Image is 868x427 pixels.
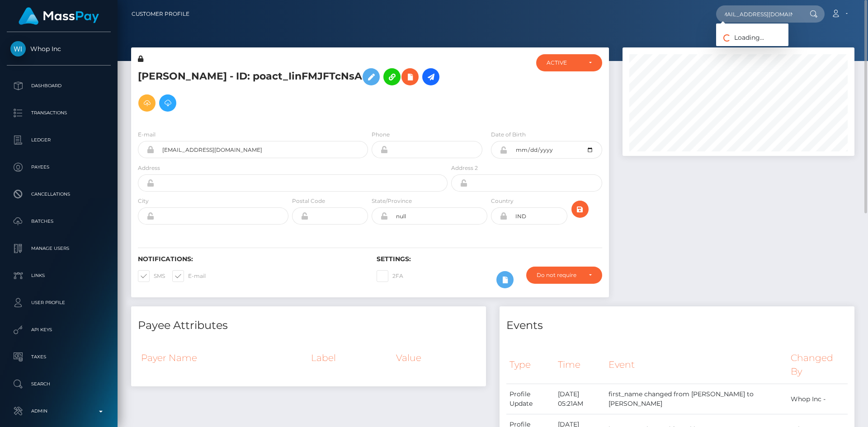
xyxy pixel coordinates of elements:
p: Taxes [10,350,107,364]
td: [DATE] 05:21AM [555,384,605,414]
a: Taxes [7,346,111,368]
th: Type [506,346,555,384]
p: Cancellations [10,188,107,201]
a: Batches [7,210,111,233]
label: E-mail [172,270,206,282]
a: Admin [7,400,111,422]
input: Search... [716,5,801,23]
h4: Events [506,318,848,333]
img: MassPay Logo [19,7,99,25]
label: State/Province [372,197,412,205]
a: Manage Users [7,237,111,260]
label: Date of Birth [491,131,526,139]
a: Payees [7,156,111,178]
a: Transactions [7,102,111,124]
a: Customer Profile [132,5,189,23]
button: ACTIVE [536,54,602,71]
label: Address [138,164,160,172]
p: API Keys [10,323,107,337]
p: Manage Users [10,242,107,255]
p: Admin [10,404,107,418]
label: Phone [372,131,390,139]
div: Do not require [537,272,581,279]
th: Value [393,346,479,370]
th: Label [308,346,393,370]
a: Dashboard [7,75,111,97]
h5: [PERSON_NAME] - ID: poact_IinFMJFTcNsA [138,64,443,116]
a: Cancellations [7,183,111,206]
label: 2FA [377,270,403,282]
p: Dashboard [10,79,107,93]
h6: Settings: [377,255,602,263]
th: Changed By [788,346,848,384]
label: Address 2 [451,164,478,172]
p: Transactions [10,106,107,120]
h4: Payee Attributes [138,318,479,333]
p: Links [10,269,107,282]
a: User Profile [7,291,111,314]
td: first_name changed from [PERSON_NAME] to [PERSON_NAME] [605,384,788,414]
a: Links [7,264,111,287]
td: Profile Update [506,384,555,414]
a: Search [7,373,111,395]
span: Whop Inc [7,45,111,53]
label: Postal Code [292,197,325,205]
p: Ledger [10,133,107,147]
th: Time [555,346,605,384]
td: Whop Inc - [788,384,848,414]
p: Search [10,377,107,391]
label: E-mail [138,131,156,139]
p: User Profile [10,296,107,310]
h6: Notifications: [138,255,363,263]
img: Whop Inc [10,41,26,56]
a: Initiate Payout [422,68,439,85]
div: ACTIVE [547,59,581,66]
span: Loading... [716,33,764,42]
p: Batches [10,215,107,228]
th: Event [605,346,788,384]
label: SMS [138,270,165,282]
a: API Keys [7,319,111,341]
a: Ledger [7,129,111,151]
th: Payer Name [138,346,308,370]
p: Payees [10,160,107,174]
label: Country [491,197,514,205]
button: Do not require [526,267,602,284]
label: City [138,197,149,205]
